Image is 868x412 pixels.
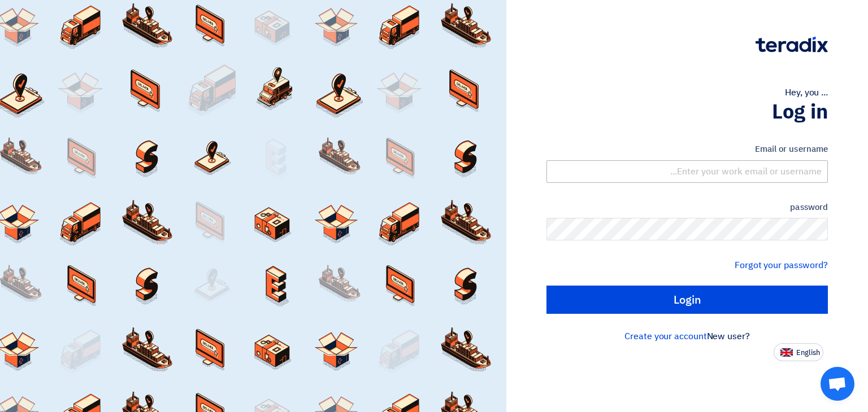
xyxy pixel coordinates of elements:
[735,258,828,272] a: Forgot your password?
[546,160,828,183] input: Enter your work email or username...
[790,201,828,213] font: password
[755,143,828,155] font: Email or username
[707,330,750,343] font: New user?
[756,37,828,52] img: Teradix logo
[774,343,823,361] button: English
[546,286,828,314] input: Login
[821,367,854,401] a: Open chat
[772,97,828,127] font: Log in
[796,347,820,358] font: English
[780,348,793,357] img: en-US.png
[785,86,828,99] font: Hey, you ...
[624,330,706,343] a: Create your account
